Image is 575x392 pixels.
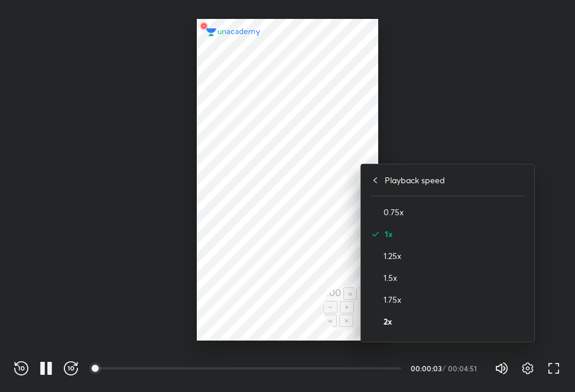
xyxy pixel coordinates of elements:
h4: 2x [384,315,525,328]
h4: 1.5x [384,271,525,284]
h4: 0.75x [384,206,525,218]
h4: 1.25x [384,250,525,262]
h4: Playback speed [385,174,445,186]
img: activeRate.6640ab9b.svg [371,229,380,239]
h4: 1x [385,228,525,240]
h4: 1.75x [384,293,525,306]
